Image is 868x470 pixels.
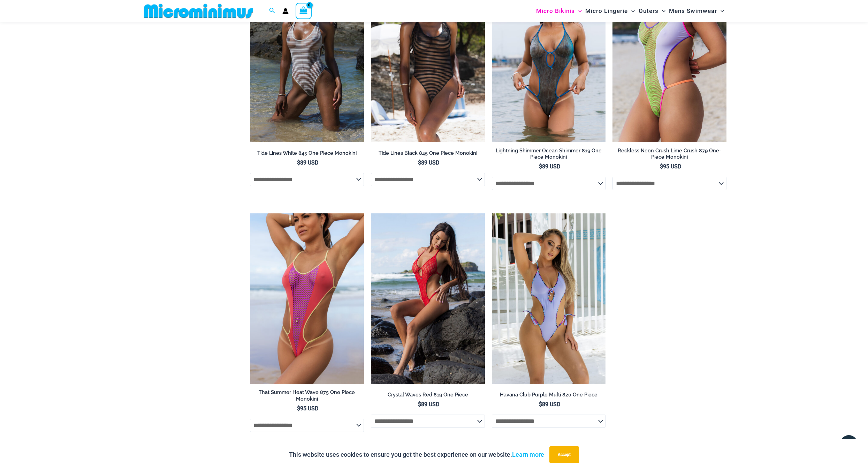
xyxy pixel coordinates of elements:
[282,8,289,14] a: Account icon link
[492,213,606,384] a: Havana Club Purple Multi 820 One Piece 01Havana Club Purple Multi 820 One Piece 03Havana Club Pur...
[492,392,606,398] h2: Havana Club Purple Multi 820 One Piece
[250,389,364,405] a: That Summer Heat Wave 875 One Piece Monokini
[492,147,606,163] a: Lightning Shimmer Ocean Shimmer 819 One Piece Monokini
[612,147,726,163] a: Reckless Neon Crush Lime Crush 879 One-Piece Monokini
[667,2,726,20] a: Mens SwimwearMenu ToggleMenu Toggle
[371,213,485,384] img: Crystal Waves Red 819 One Piece 04
[297,405,318,412] bdi: 95 USD
[371,150,485,157] h2: Tide Lines Black 845 One Piece Monokini
[660,163,681,170] bdi: 95 USD
[418,159,439,166] bdi: 89 USD
[492,392,606,401] a: Havana Club Purple Multi 820 One Piece
[660,163,663,170] span: $
[297,405,300,412] span: $
[297,159,318,166] bdi: 89 USD
[371,213,485,384] a: Crystal Waves Red 819 One Piece 04Crystal Waves Red 819 One Piece 03Crystal Waves Red 819 One Pie...
[628,2,635,20] span: Menu Toggle
[250,213,364,384] a: That Summer Heat Wave 875 One Piece Monokini 10That Summer Heat Wave 875 One Piece Monokini 12Tha...
[612,147,726,160] h2: Reckless Neon Crush Lime Crush 879 One-Piece Monokini
[492,213,606,384] img: Havana Club Purple Multi 820 One Piece 01
[512,451,544,458] a: Learn more
[371,392,485,401] a: Crystal Waves Red 819 One Piece
[584,2,637,20] a: Micro LingerieMenu ToggleMenu Toggle
[658,2,665,20] span: Menu Toggle
[534,2,584,20] a: Micro BikinisMenu ToggleMenu Toggle
[250,150,364,159] a: Tide Lines White 845 One Piece Monokini
[297,159,300,166] span: $
[371,150,485,159] a: Tide Lines Black 845 One Piece Monokini
[289,449,544,460] p: This website uses cookies to ensure you get the best experience on our website.
[533,1,727,21] nav: Site Navigation
[539,163,560,170] bdi: 89 USD
[418,159,421,166] span: $
[717,2,724,20] span: Menu Toggle
[539,401,560,408] bdi: 89 USD
[141,3,256,19] img: MM SHOP LOGO FLAT
[539,163,542,170] span: $
[250,150,364,157] h2: Tide Lines White 845 One Piece Monokini
[639,2,658,20] span: Outers
[536,2,575,20] span: Micro Bikinis
[418,401,421,408] span: $
[250,389,364,402] h2: That Summer Heat Wave 875 One Piece Monokini
[637,2,667,20] a: OutersMenu ToggleMenu Toggle
[371,392,485,398] h2: Crystal Waves Red 819 One Piece
[250,213,364,384] img: That Summer Heat Wave 875 One Piece Monokini 10
[269,7,275,15] a: Search icon link
[296,3,312,19] a: View Shopping Cart, empty
[585,2,628,20] span: Micro Lingerie
[539,401,542,408] span: $
[575,2,582,20] span: Menu Toggle
[492,147,606,160] h2: Lightning Shimmer Ocean Shimmer 819 One Piece Monokini
[549,446,579,463] button: Accept
[418,401,439,408] bdi: 89 USD
[669,2,717,20] span: Mens Swimwear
